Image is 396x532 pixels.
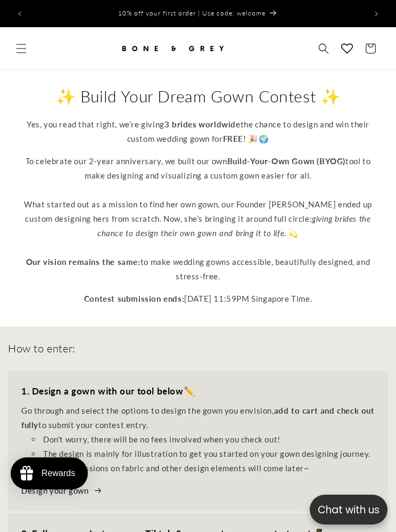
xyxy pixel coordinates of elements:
[199,119,240,129] strong: worldwide
[310,495,387,525] button: Open chatbox
[19,154,377,284] p: To celebrate our 2-year anniversary, we built our own tool to make designing and visualizing a cu...
[223,134,243,143] strong: FREE
[19,86,377,107] h2: ✨ Build Your Dream Gown Contest ✨
[164,119,197,129] strong: 3 brides
[115,33,230,64] a: Bone and Grey Bridal
[119,37,226,60] img: Bone and Grey Bridal
[365,2,388,26] button: Next announcement
[97,214,371,238] em: giving brides the chance to design their own gown and bring it to life
[32,461,375,475] li: More discussions on fabric and other design elements will come later~
[42,469,75,478] div: Rewards
[8,2,31,26] button: Previous announcement
[21,404,375,432] p: Go through and select the options to design the gown you envision, to submit your contest entry.
[310,502,387,518] p: Chat with us
[32,447,375,461] li: The design is mainly for illustration to get you started on your gown designing journey.
[10,37,33,60] summary: Menu
[21,406,375,430] strong: add to cart and check out fully
[26,257,141,267] strong: Our vision remains the same:
[312,37,335,60] summary: Search
[8,341,76,355] h2: How to enter:
[84,294,184,303] strong: Contest submission ends:
[227,156,346,166] strong: Build-Your-Own Gown (BYOG)
[118,9,266,17] span: 10% off your first order | Use code: welcome
[19,292,377,306] p: [DATE] 11:59PM Singapore Time.
[21,483,103,498] a: Design your gown
[21,384,375,398] h3: ✏️
[19,117,377,146] p: Yes, you read that right, we’re giving the chance to design and win their custom wedding gown for...
[21,385,184,397] strong: 1. Design a gown with our tool below
[32,432,375,447] li: Don't worry, there will be no fees involved when you check out!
